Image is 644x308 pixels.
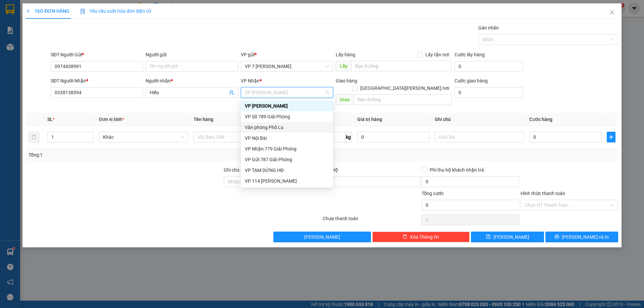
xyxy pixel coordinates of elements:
span: Lấy [336,61,351,71]
span: close [609,10,615,15]
button: delete [29,132,39,142]
div: VP TẠM DỪNG HĐ [241,165,333,176]
div: VP Số 789 Giải Phóng [241,111,333,122]
div: Tổng: 1 [29,151,249,159]
input: Ghi Chú [435,132,524,142]
span: VP 7 Phạm Văn Đồng [245,61,329,71]
span: save [486,234,491,240]
div: Người nhận [146,77,238,84]
span: user-add [229,90,234,95]
span: VP Bảo Hà [245,87,329,98]
div: VP Nhận 779 Giải Phóng [245,145,329,152]
div: VP 114 [PERSON_NAME] [245,177,329,185]
span: [PERSON_NAME] và In [562,233,609,241]
div: Văn phòng Phố Lu [245,124,329,131]
span: Thu Hộ [323,167,338,173]
button: printer[PERSON_NAME] và In [545,232,618,242]
div: SĐT Người Gửi [51,51,143,58]
button: save[PERSON_NAME] [471,232,544,242]
div: VP Nhận 779 Giải Phóng [241,143,333,154]
span: [PERSON_NAME] [493,233,529,241]
div: VP gửi [241,51,333,58]
button: deleteXóa Thông tin [372,232,470,242]
input: Dọc đường [351,61,452,71]
span: plus [607,134,615,140]
span: delete [402,234,407,240]
input: VD: Bàn, Ghế [194,132,283,142]
button: [PERSON_NAME] [273,232,371,242]
div: VP Số 789 Giải Phóng [245,113,329,120]
span: plus [26,9,31,13]
label: Gán nhãn [478,25,499,30]
span: printer [554,234,559,240]
div: Người gửi [146,51,238,58]
input: Ghi chú đơn hàng [224,176,321,187]
span: [PERSON_NAME] [304,233,340,241]
span: Giao [336,94,354,105]
button: Close [603,3,622,22]
span: Giao hàng [336,78,357,83]
span: Tên hàng [194,117,213,122]
input: Cước lấy hàng [454,61,523,72]
span: Tổng cước [422,191,444,196]
div: SĐT Người Nhận [51,77,143,84]
div: VP 114 Trần Nhật Duật [241,176,333,186]
span: Lấy tận nơi [423,51,452,58]
div: VP Gửi 787 Giải Phóng [245,156,329,163]
th: Ghi chú [432,113,527,126]
button: plus [607,132,615,142]
span: TẠO ĐƠN HÀNG [26,8,69,14]
span: SL [47,117,53,122]
label: Cước lấy hàng [454,52,485,57]
span: Cước hàng [529,117,552,122]
div: Văn phòng Phố Lu [241,122,333,133]
span: Xóa Thông tin [410,233,439,241]
div: VP Gửi 787 Giải Phóng [241,154,333,165]
span: kg [345,132,352,142]
span: Yêu cầu xuất hóa đơn điện tử [80,8,151,14]
span: Lấy hàng [336,52,355,57]
span: [GEOGRAPHIC_DATA][PERSON_NAME] nơi [358,84,452,92]
input: Dọc đường [354,94,452,105]
span: Khác [103,132,184,142]
div: VP Nội Bài [245,134,329,142]
img: icon [80,9,86,14]
label: Hình thức thanh toán [521,191,565,196]
span: Phí thu hộ khách nhận trả [427,166,487,174]
input: Cước giao hàng [454,87,523,98]
input: 0 [357,132,429,142]
div: VP Nội Bài [241,133,333,143]
div: Chưa thanh toán [322,215,421,227]
label: Ghi chú đơn hàng [224,167,261,173]
div: VP TẠM DỪNG HĐ [245,167,329,174]
div: VP [PERSON_NAME] [245,102,329,110]
span: Đơn vị tính [99,117,124,122]
span: Giá trị hàng [357,117,382,122]
span: VP Nhận [241,78,260,83]
div: VP Bảo Hà [241,101,333,111]
label: Cước giao hàng [454,78,488,83]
